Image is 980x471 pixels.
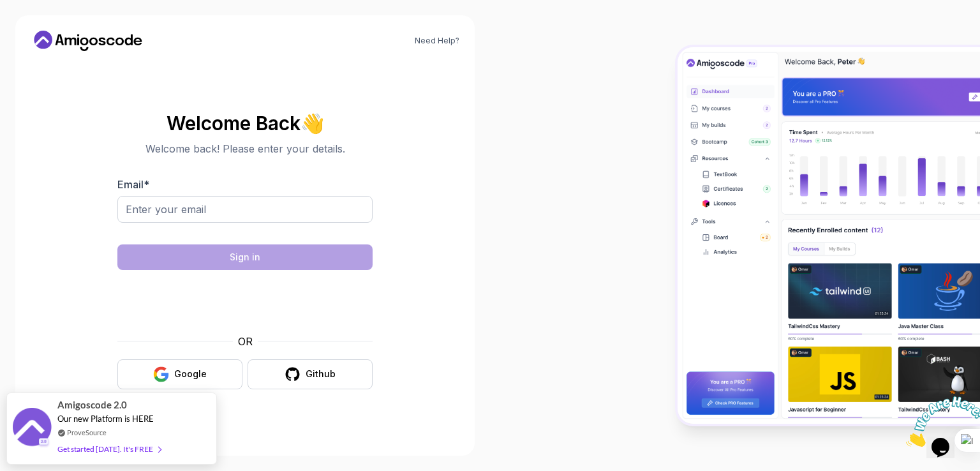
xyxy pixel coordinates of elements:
[5,5,84,56] img: Chat attention grabber
[238,334,253,349] p: OR
[117,359,242,389] button: Google
[901,391,980,452] iframe: chat widget
[230,251,260,264] div: Sign in
[300,112,324,133] span: 👋
[117,196,373,223] input: Enter your email
[117,244,373,270] button: Sign in
[678,47,980,424] img: Amigoscode Dashboard
[415,36,459,46] a: Need Help?
[248,359,373,389] button: Github
[67,427,107,438] a: ProveSource
[13,408,51,449] img: provesource social proof notification image
[31,31,145,51] a: Home link
[57,398,127,412] span: Amigoscode 2.0
[117,141,373,156] p: Welcome back! Please enter your details.
[57,442,161,456] div: Get started [DATE]. It's FREE
[117,113,373,133] h2: Welcome Back
[174,368,207,380] div: Google
[149,278,341,326] iframe: Widget containing checkbox for hCaptcha security challenge
[306,368,336,380] div: Github
[57,414,154,424] span: Our new Platform is HERE
[117,178,149,191] label: Email *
